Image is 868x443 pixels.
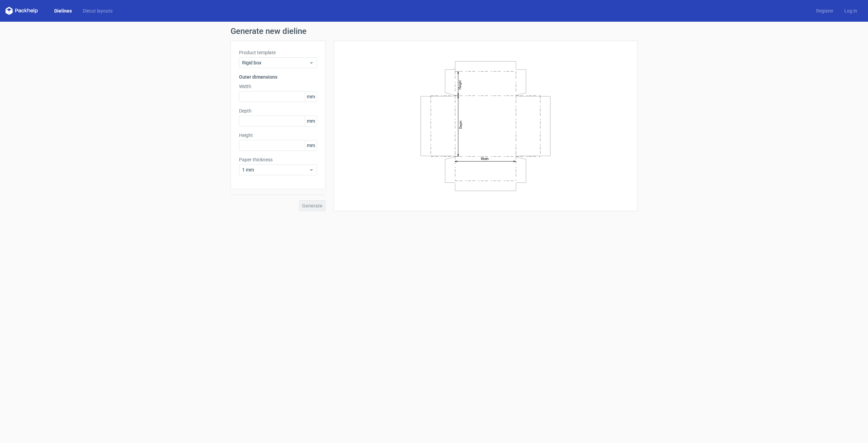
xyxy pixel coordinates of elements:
[305,116,317,126] span: mm
[77,7,118,14] a: Diecut layouts
[305,140,317,150] span: mm
[231,27,637,35] h1: Generate new dieline
[49,7,77,14] a: Dielines
[811,7,839,14] a: Register
[239,132,317,139] label: Height
[242,59,309,66] span: Rigid box
[239,83,317,90] label: Width
[305,92,317,102] span: mm
[239,107,317,114] label: Depth
[481,157,489,161] text: Width
[239,74,317,80] h3: Outer dimensions
[239,156,317,163] label: Paper thickness
[242,166,309,173] span: 1 mm
[239,49,317,56] label: Product template
[459,120,462,128] text: Depth
[458,80,462,89] text: Height
[839,7,863,14] a: Log in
